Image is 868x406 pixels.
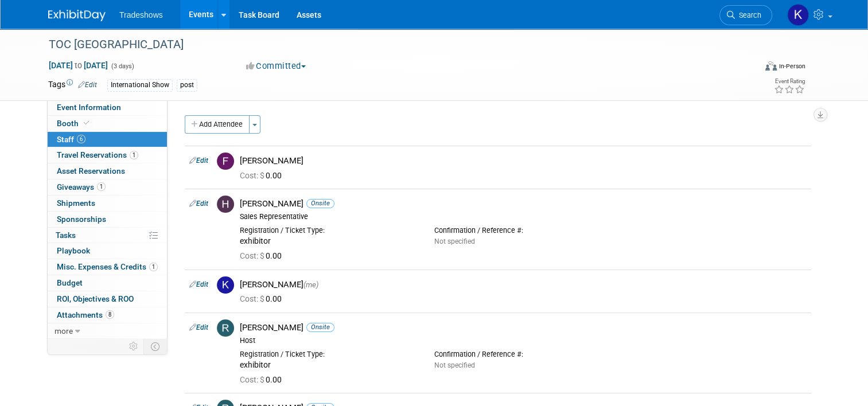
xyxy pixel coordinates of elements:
img: K.jpg [217,276,234,294]
span: Cost: $ [240,375,266,384]
div: International Show [107,79,173,91]
span: Playbook [57,246,90,255]
div: exhibitor [240,236,417,247]
span: Tasks [56,231,76,240]
span: more [55,326,73,335]
span: Misc. Expenses & Credits [57,262,158,271]
a: more [48,323,167,339]
span: Shipments [57,198,95,208]
div: [PERSON_NAME] [240,155,807,166]
div: exhibitor [240,360,417,370]
a: Booth [48,116,167,131]
td: Toggle Event Tabs [144,339,168,354]
span: 0.00 [240,251,286,260]
a: Playbook [48,243,167,259]
a: Edit [78,81,97,89]
div: Registration / Ticket Type: [240,350,417,359]
span: Not specified [434,237,475,245]
div: Confirmation / Reference #: [434,350,612,359]
span: [DATE] [DATE] [48,60,108,71]
a: Staff6 [48,132,167,147]
img: Kathyuska Thirwall [787,4,809,26]
div: Confirmation / Reference #: [434,226,612,235]
span: Budget [57,278,83,287]
a: Sponsorships [48,212,167,227]
span: 8 [106,310,114,319]
span: Event Information [57,103,121,112]
span: ROI, Objectives & ROO [57,294,134,303]
span: 0.00 [240,171,286,180]
a: Asset Reservations [48,163,167,179]
span: 1 [149,263,158,271]
div: Sales Representative [240,212,807,221]
img: F.jpg [217,153,234,170]
span: Not specified [434,361,475,369]
img: ExhibitDay [48,10,106,21]
a: Attachments8 [48,307,167,323]
span: Giveaways [57,182,106,192]
span: 0.00 [240,294,286,303]
span: (3 days) [110,63,134,70]
a: Search [719,5,772,25]
a: Misc. Expenses & Credits1 [48,259,167,275]
span: Attachments [57,310,114,319]
a: Travel Reservations1 [48,147,167,163]
div: post [177,79,197,91]
span: Search [735,11,761,19]
span: Cost: $ [240,171,266,180]
a: Budget [48,275,167,291]
span: Onsite [306,199,334,208]
button: Committed [242,60,310,72]
div: Registration / Ticket Type: [240,226,417,235]
span: Tradeshows [119,10,163,19]
a: Event Information [48,100,167,115]
td: Tags [48,79,97,92]
span: Asset Reservations [57,166,125,175]
span: Travel Reservations [57,150,138,159]
a: Giveaways1 [48,179,167,195]
button: Add Attendee [185,115,250,134]
a: Shipments [48,196,167,211]
img: H.jpg [217,196,234,213]
span: Cost: $ [240,294,266,303]
td: Personalize Event Tab Strip [124,339,144,354]
span: Staff [57,135,85,144]
div: [PERSON_NAME] [240,198,807,209]
div: Event Rating [774,79,805,84]
span: Cost: $ [240,251,266,260]
span: 1 [130,151,138,159]
span: 6 [77,135,85,143]
span: 1 [97,182,106,191]
i: Booth reservation complete [84,120,89,126]
span: (me) [303,280,318,289]
a: Edit [189,280,208,288]
div: In-Person [779,62,805,71]
a: Edit [189,157,208,165]
div: [PERSON_NAME] [240,279,807,290]
a: Edit [189,200,208,208]
span: to [73,61,84,70]
img: R.jpg [217,319,234,337]
div: Event Format [694,60,805,77]
div: TOC [GEOGRAPHIC_DATA] [45,34,741,55]
a: Edit [189,323,208,331]
span: Onsite [306,323,334,331]
a: ROI, Objectives & ROO [48,291,167,307]
span: Sponsorships [57,214,106,224]
div: [PERSON_NAME] [240,322,807,333]
a: Tasks [48,228,167,243]
div: Host [240,336,807,345]
span: Booth [57,119,92,128]
img: Format-Inperson.png [765,61,777,71]
span: 0.00 [240,375,286,384]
